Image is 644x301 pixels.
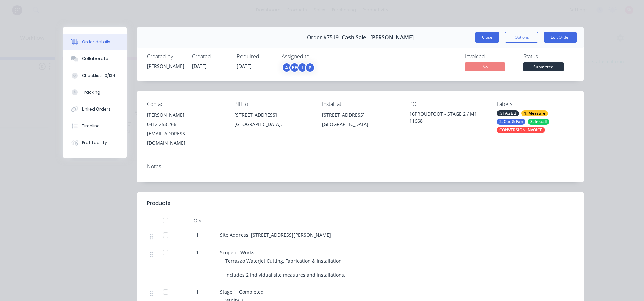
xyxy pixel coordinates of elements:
[282,53,349,60] div: Assigned to
[147,163,574,170] div: Notes
[475,32,499,43] button: Close
[82,89,100,95] div: Tracking
[220,249,254,256] span: Scope of Works
[523,62,563,71] span: Submitted
[523,62,563,73] button: Submitted
[63,134,127,151] button: Profitability
[147,110,224,120] div: [PERSON_NAME]
[82,106,111,112] div: Linked Orders
[497,101,574,107] div: Labels
[282,62,292,73] div: A
[220,289,264,295] span: Stage 1: Completed
[322,110,399,120] div: [STREET_ADDRESS]
[234,101,311,107] div: Bill to
[237,53,274,60] div: Required
[147,110,224,148] div: [PERSON_NAME]0412 258 266[EMAIL_ADDRESS][DOMAIN_NAME]
[322,120,399,129] div: [GEOGRAPHIC_DATA],
[234,120,311,129] div: [GEOGRAPHIC_DATA],
[505,32,538,43] button: Options
[82,123,100,129] div: Timeline
[305,62,315,73] div: P
[307,34,342,41] span: Order #7519 -
[82,140,107,146] div: Profitability
[322,101,399,107] div: Install at
[322,110,399,132] div: [STREET_ADDRESS][GEOGRAPHIC_DATA],
[147,53,184,60] div: Created by
[234,110,311,132] div: [STREET_ADDRESS][GEOGRAPHIC_DATA],
[523,53,574,60] div: Status
[225,258,345,278] span: Terrazzo Waterjet Cutting, Fabrication & Installation Includes 2 Individual site measures and ins...
[147,62,184,70] div: [PERSON_NAME]
[465,53,515,60] div: Invoiced
[147,120,224,129] div: 0412 258 266
[297,62,307,73] div: I
[63,50,127,67] button: Collaborate
[234,110,311,120] div: [STREET_ADDRESS]
[497,110,519,116] div: .STAGE 2
[342,34,414,41] span: Cash Sale - [PERSON_NAME]
[177,214,217,227] div: Qty
[497,119,525,125] div: 2. Cut & Fab
[196,249,199,256] span: 1
[147,129,224,148] div: [EMAIL_ADDRESS][DOMAIN_NAME]
[82,56,108,62] div: Collaborate
[192,53,229,60] div: Created
[63,34,127,50] button: Order details
[196,288,199,295] span: 1
[220,232,331,238] span: Site Address: [STREET_ADDRESS][PERSON_NAME]
[282,62,315,73] button: AFFIP
[196,231,199,239] span: 1
[409,101,486,107] div: PO
[289,62,300,73] div: FF
[82,73,115,79] div: Checklists 0/134
[147,101,224,107] div: Contact
[497,127,545,133] div: CONVERSION INVOICE
[192,63,207,69] span: [DATE]
[147,199,170,207] div: Products
[409,110,486,124] div: 16PROUDFOOT - STAGE 2 / M1 11668
[63,84,127,101] button: Tracking
[63,101,127,118] button: Linked Orders
[521,110,548,116] div: 1. Measure
[82,39,110,45] div: Order details
[63,118,127,134] button: Timeline
[544,32,577,43] button: Edit Order
[237,63,252,69] span: [DATE]
[465,62,505,71] span: No
[528,119,549,125] div: 3. Install
[63,67,127,84] button: Checklists 0/134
